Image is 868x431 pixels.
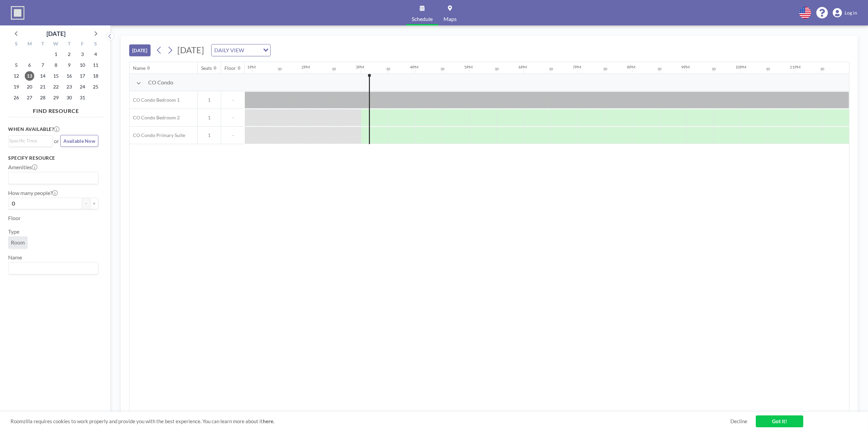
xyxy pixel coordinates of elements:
button: - [82,198,90,209]
span: Monday, October 13, 2025 [25,71,34,81]
span: - [221,97,245,103]
span: Wednesday, October 29, 2025 [51,93,61,102]
span: Monday, October 27, 2025 [25,93,34,102]
div: 30 [332,67,336,71]
button: + [90,198,98,209]
div: Search for option [212,44,270,56]
span: Saturday, October 18, 2025 [91,71,100,81]
div: Search for option [8,172,98,184]
div: 1PM [247,64,256,70]
div: Search for option [8,262,98,274]
a: Got it! [756,415,803,427]
div: 11PM [790,64,801,70]
div: 30 [278,67,282,71]
span: Thursday, October 2, 2025 [64,50,74,59]
div: 10PM [735,64,746,70]
span: Tuesday, October 7, 2025 [38,60,47,70]
div: [DATE] [46,29,65,38]
span: Thursday, October 23, 2025 [64,82,74,92]
span: Log in [845,10,857,16]
span: Sunday, October 26, 2025 [12,93,21,102]
div: 30 [440,67,445,71]
span: CO Condo Primary Suite [130,132,185,138]
div: T [62,40,76,49]
div: 6PM [518,64,527,70]
div: T [36,40,50,49]
div: 4PM [410,64,418,70]
span: Friday, October 3, 2025 [78,50,87,59]
label: Type [8,228,19,235]
span: Thursday, October 9, 2025 [64,60,74,70]
span: Monday, October 6, 2025 [25,60,34,70]
label: Name [8,254,22,261]
label: How many people? [8,190,58,196]
div: 5PM [464,64,473,70]
span: 1 [198,132,221,138]
span: - [221,115,245,121]
span: Wednesday, October 8, 2025 [51,60,61,70]
span: Tuesday, October 28, 2025 [38,93,47,102]
h4: FIND RESOURCE [8,105,104,114]
button: [DATE] [129,44,151,56]
div: 30 [495,67,499,71]
input: Search for option [9,264,94,273]
span: Available Now [63,138,95,144]
div: Search for option [8,136,52,146]
span: - [221,132,245,138]
div: Floor [224,65,236,71]
span: Monday, October 20, 2025 [25,82,34,92]
span: Saturday, October 25, 2025 [91,82,100,92]
label: Amenities [8,164,37,171]
div: 7PM [573,64,581,70]
span: Wednesday, October 1, 2025 [51,50,61,59]
div: Seats [201,65,212,71]
div: S [89,40,102,49]
h3: Specify resource [8,155,98,161]
span: Thursday, October 16, 2025 [64,71,74,81]
span: Wednesday, October 15, 2025 [51,71,61,81]
span: Tuesday, October 21, 2025 [38,82,47,92]
input: Search for option [9,174,94,182]
span: DAILY VIEW [213,46,245,55]
input: Search for option [246,46,259,55]
div: 30 [386,67,390,71]
span: Room [11,239,25,246]
span: Friday, October 31, 2025 [78,93,87,102]
span: Saturday, October 4, 2025 [91,50,100,59]
span: Friday, October 24, 2025 [78,82,87,92]
span: CO Condo [148,79,173,86]
span: Saturday, October 11, 2025 [91,60,100,70]
span: Friday, October 17, 2025 [78,71,87,81]
span: or [54,138,59,144]
div: 30 [766,67,770,71]
div: 30 [549,67,553,71]
span: Sunday, October 5, 2025 [12,60,21,70]
span: CO Condo Bedroom 1 [130,97,180,103]
span: Sunday, October 19, 2025 [12,82,21,92]
div: 30 [603,67,607,71]
span: 1 [198,97,221,103]
div: Name [133,65,145,71]
span: Wednesday, October 22, 2025 [51,82,61,92]
div: 3PM [356,64,364,70]
img: organization-logo [11,6,24,20]
div: W [50,40,63,49]
button: Available Now [60,135,98,147]
div: F [76,40,89,49]
span: Friday, October 10, 2025 [78,60,87,70]
div: 2PM [301,64,310,70]
div: 9PM [681,64,690,70]
label: Floor [8,215,21,221]
span: [DATE] [177,45,204,55]
div: 30 [657,67,662,71]
span: Tuesday, October 14, 2025 [38,71,47,81]
div: 8PM [627,64,635,70]
div: S [10,40,23,49]
input: Search for option [9,137,48,144]
span: Thursday, October 30, 2025 [64,93,74,102]
div: M [23,40,36,49]
span: Roomzilla requires cookies to work properly and provide you with the best experience. You can lea... [11,418,730,425]
span: Schedule [412,16,433,22]
span: CO Condo Bedroom 2 [130,115,180,121]
div: 30 [820,67,824,71]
